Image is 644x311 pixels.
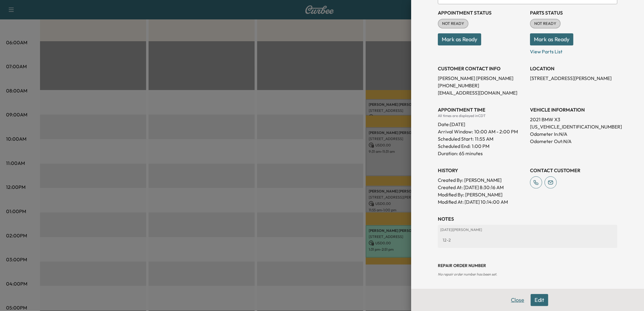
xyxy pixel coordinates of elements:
[438,82,525,89] p: [PHONE_NUMBER]
[438,113,525,118] div: All times are displayed in CDT
[531,294,548,306] button: Edit
[474,128,518,135] span: 10:00 AM - 2:00 PM
[530,75,617,82] p: [STREET_ADDRESS][PERSON_NAME]
[438,272,497,276] span: No repair order number has been set.
[438,9,525,16] h3: Appointment Status
[530,33,573,45] button: Mark as Ready
[438,89,525,96] p: [EMAIL_ADDRESS][DOMAIN_NAME]
[438,215,617,222] h3: NOTES
[438,118,525,128] div: Date: [DATE]
[438,150,525,157] p: Duration: 65 minutes
[530,65,617,72] h3: LOCATION
[530,116,617,123] p: 2021 BMW X3
[475,135,493,142] p: 11:55 AM
[438,198,525,206] p: Modified At : [DATE] 10:14:00 AM
[438,191,525,198] p: Modified By : [PERSON_NAME]
[472,142,489,150] p: 1:00 PM
[438,176,525,184] p: Created By : [PERSON_NAME]
[438,106,525,113] h3: APPOINTMENT TIME
[438,128,525,135] p: Arrival Window:
[530,45,617,55] p: View Parts List
[438,184,525,191] p: Created At : [DATE] 8:30:16 AM
[530,138,617,145] p: Odometer Out: N/A
[438,21,468,27] span: NOT READY
[438,135,474,142] p: Scheduled Start:
[530,9,617,16] h3: Parts Status
[530,130,617,138] p: Odometer In: N/A
[507,294,528,306] button: Close
[440,227,615,232] p: [DATE] | [PERSON_NAME]
[530,106,617,113] h3: VEHICLE INFORMATION
[530,123,617,130] p: [US_VEHICLE_IDENTIFICATION_NUMBER]
[530,167,617,174] h3: CONTACT CUSTOMER
[438,142,471,150] p: Scheduled End:
[438,167,525,174] h3: History
[531,21,560,27] span: NOT READY
[438,65,525,72] h3: CUSTOMER CONTACT INFO
[438,33,481,45] button: Mark as Ready
[438,263,617,269] h3: Repair Order number
[438,75,525,82] p: [PERSON_NAME] [PERSON_NAME]
[440,235,615,246] div: 12-2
